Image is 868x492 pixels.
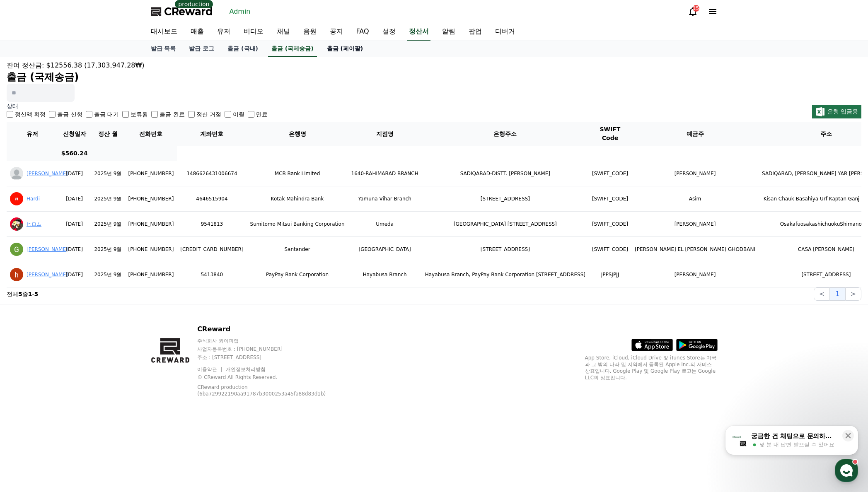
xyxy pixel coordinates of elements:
td: [GEOGRAPHIC_DATA] [348,237,422,262]
span: 대화 [76,275,86,282]
td: [PHONE_NUMBER] [125,212,177,237]
label: 정산액 확정 [15,110,46,118]
td: 1640-RAHIMABAD BRANCH [348,161,422,186]
td: SADIQABAD-DISTT. [PERSON_NAME] [422,161,589,186]
a: 출금 (국내) [221,41,265,57]
img: ACg8ocLKAvqLL6oSDr078_KfJflhpVT1zBHHvv3gIFCTJLfmnQRYgQ=s96-c [10,268,23,281]
td: 4646515904 [177,186,247,212]
a: [PERSON_NAME] [27,272,68,277]
td: [PERSON_NAME] [631,161,759,186]
img: profile_blank.webp [10,167,23,180]
span: 설정 [128,275,138,282]
a: Admin [226,5,254,18]
img: ACg8ocLzDUhh0XkdBJeeOZ4iiVkhiEfw1cQWZHW69fbQw4vrk-1CrOtF=s96-c [10,217,23,231]
a: CReward [151,5,213,18]
th: SWIFT Code [589,122,631,146]
td: [GEOGRAPHIC_DATA] [STREET_ADDRESS] [422,212,589,237]
a: 출금 (국제송금) [268,41,317,57]
p: App Store, iCloud, iCloud Drive 및 iTunes Store는 미국과 그 밖의 나라 및 지역에서 등록된 Apple Inc.의 서비스 상표입니다. Goo... [585,355,718,381]
td: 9541813 [177,212,247,237]
div: 15 [693,5,699,12]
a: 설정 [376,23,402,41]
td: [PHONE_NUMBER] [125,186,177,212]
th: 지점명 [348,122,422,146]
a: 팝업 [462,23,488,41]
th: 신청일자 [58,122,91,146]
td: Sumitomo Mitsui Banking Corporation [247,212,348,237]
img: ACg8ocK6o0fCofFZMXaD0tWOdyBbmJ3D8oleYyj4Nkd9g64qlagD_Ss=s96-c [10,192,23,205]
td: 2025년 9월 [91,262,125,287]
label: 출금 완료 [160,110,184,118]
td: [SWIFT_CODE] [589,237,631,262]
label: 출금 신청 [57,110,82,118]
th: 은행명 [247,122,348,146]
label: 보류됨 [131,110,148,118]
a: [PERSON_NAME] [27,246,68,252]
a: Hardi [27,196,40,202]
td: 2025년 9월 [91,212,125,237]
td: Yamuna Vihar Branch [348,186,422,212]
td: [PHONE_NUMBER] [125,161,177,186]
td: [DATE] [58,237,91,262]
a: 매출 [184,23,210,41]
a: 설정 [107,263,159,283]
p: 전체 중 - [7,290,38,298]
td: [PHONE_NUMBER] [125,262,177,287]
a: 정산서 [407,23,430,41]
button: < [814,287,830,301]
a: 개인정보처리방침 [226,367,266,372]
td: 5413840 [177,262,247,287]
p: 주소 : [STREET_ADDRESS] [197,354,343,361]
td: [DATE] [58,186,91,212]
td: 2025년 9월 [91,161,125,186]
td: Hayabusa Branch, PayPay Bank Corporation [STREET_ADDRESS] [422,262,589,287]
a: 발급 로그 [182,41,221,57]
label: 출금 대기 [94,110,119,118]
p: 상태 [7,102,268,110]
a: [PERSON_NAME] [27,171,68,176]
td: [DATE] [58,212,91,237]
label: 정산 거절 [196,110,221,118]
button: > [845,287,861,301]
h2: 출금 (국제송금) [7,70,861,84]
strong: 5 [18,291,22,297]
td: [CREDIT_CARD_NUMBER] [177,237,247,262]
th: 정산 월 [91,122,125,146]
td: [PERSON_NAME] [631,212,759,237]
span: 잔여 정산금: [7,61,44,69]
span: $12556.38 (17,303,947.28₩) [46,61,145,69]
td: [DATE] [58,262,91,287]
a: 대화 [55,263,107,283]
td: 2025년 9월 [91,237,125,262]
td: Hayabusa Branch [348,262,422,287]
a: ヒロム [27,221,41,227]
a: 알림 [435,23,462,41]
strong: 1 [28,291,32,297]
td: 1486626431006674 [177,161,247,186]
p: 주식회사 와이피랩 [197,338,343,344]
td: [PERSON_NAME] EL [PERSON_NAME] GHODBANI [631,237,759,262]
p: CReward [197,324,343,334]
td: [SWIFT_CODE] [589,186,631,212]
td: Kotak Mahindra Bank [247,186,348,212]
td: PayPay Bank Corporation [247,262,348,287]
span: 홈 [26,275,31,282]
p: © CReward All Rights Reserved. [197,374,343,381]
td: [SWIFT_CODE] [589,161,631,186]
td: JPPSJPJJ [589,262,631,287]
label: 이월 [233,110,244,118]
a: 채널 [270,23,297,41]
th: 예금주 [631,122,759,146]
span: CReward [164,5,213,18]
a: 출금 (페이팔) [320,41,370,57]
td: Umeda [348,212,422,237]
a: 비디오 [237,23,270,41]
p: $560.24 [61,149,88,158]
a: 15 [688,7,698,17]
img: ACg8ocIiooszFT_ZI0j0WLvvll3Fx2G2FutFFJPZL1Tq7rvmj9wTeg=s96-c [10,243,23,256]
p: CReward production (6ba729922190aa91787b3000253a45fa88d83d1b) [197,384,330,397]
strong: 5 [34,291,39,297]
td: [STREET_ADDRESS] [422,237,589,262]
th: 유저 [7,122,58,146]
td: Santander [247,237,348,262]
